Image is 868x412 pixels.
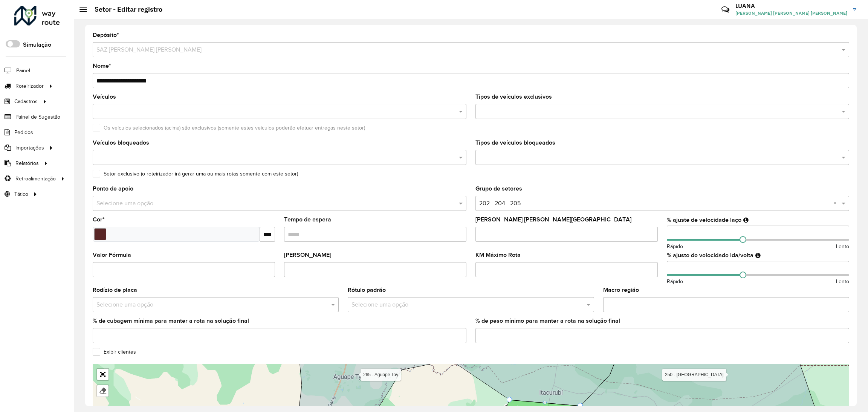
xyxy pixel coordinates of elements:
span: Cadastros [14,98,38,105]
span: Clear all [833,199,840,208]
label: Depósito [93,31,119,40]
label: % de cubagem mínima para manter a rota na solução final [93,316,249,325]
span: Rápido [667,243,683,250]
label: Valor Fórmula [93,250,131,259]
label: Tempo de espera [284,215,331,224]
a: Contato Rápido [717,2,734,18]
span: Lento [836,278,849,285]
span: Lento [836,243,849,250]
h2: Setor - Editar registro [87,5,162,14]
span: Tático [14,190,28,198]
label: Veículos bloqueados [93,138,149,147]
label: Nome [93,61,111,70]
label: Tipos de veículos bloqueados [475,138,555,147]
input: Select a color [94,228,106,240]
label: Veículos [93,92,116,101]
span: Roteirizador [15,82,44,90]
span: Rápido [667,278,683,285]
span: Pedidos [14,128,33,136]
label: Macro região [603,285,639,295]
label: % ajuste de velocidade laço [667,215,741,224]
label: Setor exclusivo (o roteirizador irá gerar uma ou mais rotas somente com este setor) [93,170,298,178]
em: Ajuste de velocidade do veículo entre clientes [743,217,749,223]
label: Grupo de setores [475,184,522,193]
label: Os veículos selecionados (acima) são exclusivos (somente estes veículos poderão efetuar entregas ... [93,124,365,132]
a: Abrir mapa em tela cheia [97,369,108,380]
span: Painel [16,67,30,75]
div: Remover camada(s) [97,385,108,397]
label: % ajuste de velocidade ida/volta [667,251,753,260]
label: Exibir clientes [93,348,136,356]
label: Tipos de veículos exclusivos [475,92,552,101]
span: Relatórios [15,159,39,167]
label: Rodízio de placa [93,285,137,295]
label: KM Máximo Rota [475,250,521,259]
span: Painel de Sugestão [15,113,60,121]
label: Cor [93,215,105,224]
label: [PERSON_NAME] [PERSON_NAME][GEOGRAPHIC_DATA] [475,215,631,224]
label: % de peso mínimo para manter a rota na solução final [475,316,620,325]
span: Retroalimentação [15,175,56,183]
span: Importações [15,144,44,152]
label: Simulação [23,40,51,49]
h3: LUANA [735,2,847,9]
em: Ajuste de velocidade do veículo entre a saída do depósito até o primeiro cliente e a saída do últ... [755,252,761,258]
label: [PERSON_NAME] [284,250,331,259]
label: Rótulo padrão [348,285,386,295]
label: Ponto de apoio [93,184,133,193]
span: [PERSON_NAME] [PERSON_NAME] [PERSON_NAME] [735,10,847,17]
